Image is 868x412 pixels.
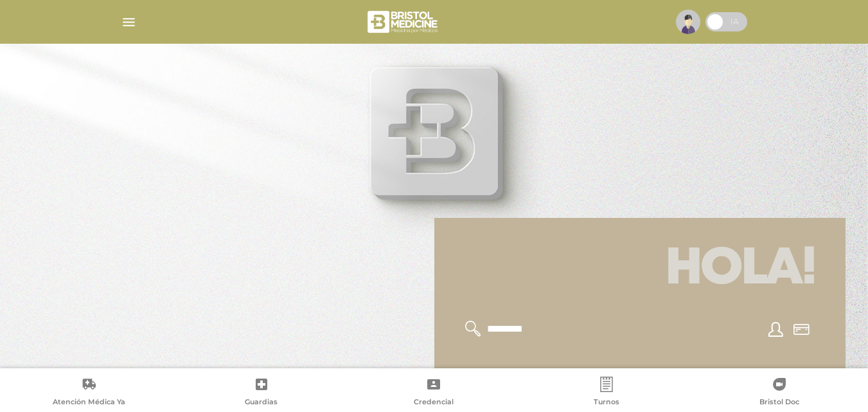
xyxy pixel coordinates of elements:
[414,397,454,409] span: Credencial
[348,377,520,409] a: Credencial
[594,397,619,409] span: Turnos
[366,6,442,37] img: bristol-medicine-blanco.png
[245,397,278,409] span: Guardias
[3,377,175,409] a: Atención Médica Ya
[450,233,830,305] h1: Hola!
[121,14,137,30] img: Cober_menu-lines-white.svg
[676,10,700,34] img: profile-placeholder.svg
[520,377,693,409] a: Turnos
[693,377,865,409] a: Bristol Doc
[175,377,348,409] a: Guardias
[759,397,799,409] span: Bristol Doc
[53,397,125,409] span: Atención Médica Ya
